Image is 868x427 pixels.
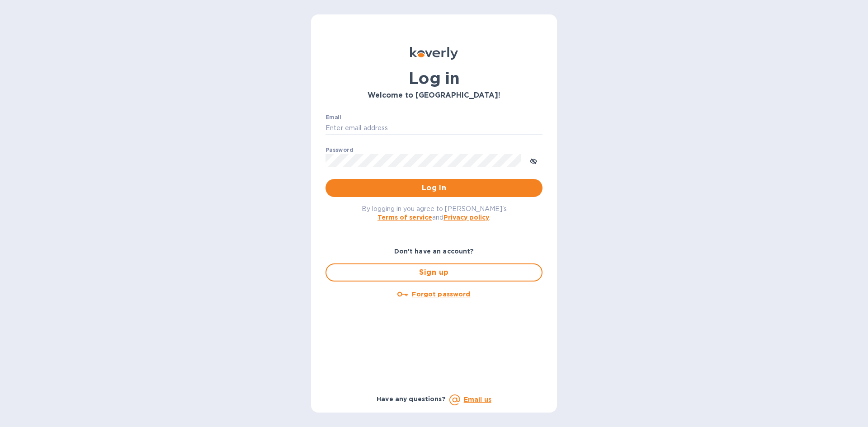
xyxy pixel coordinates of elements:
[325,179,542,197] button: Log in
[325,69,542,88] h1: Log in
[524,151,542,169] button: toggle password visibility
[362,205,507,221] span: By logging in you agree to [PERSON_NAME]'s and .
[334,267,534,278] span: Sign up
[325,115,341,120] label: Email
[410,47,458,60] img: Koverly
[412,291,470,298] u: Forgot password
[443,214,489,221] a: Privacy policy
[333,183,535,193] span: Log in
[377,395,446,403] b: Have any questions?
[377,214,432,221] a: Terms of service
[325,263,542,282] button: Sign up
[325,147,353,153] label: Password
[325,122,542,135] input: Enter email address
[464,396,491,403] a: Email us
[325,91,542,100] h3: Welcome to [GEOGRAPHIC_DATA]!
[394,248,474,255] b: Don't have an account?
